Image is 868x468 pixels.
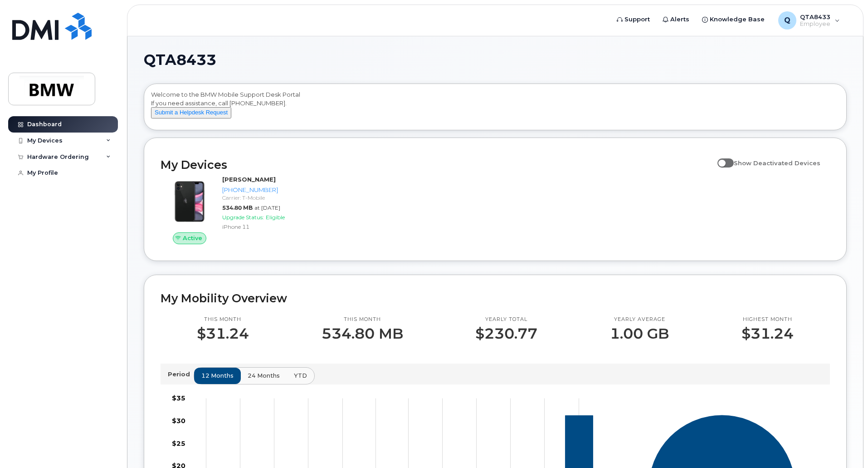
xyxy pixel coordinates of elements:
[610,316,669,323] p: Yearly average
[734,159,820,167] span: Show Deactivated Devices
[266,214,285,221] span: Eligible
[151,108,231,116] a: Submit a Helpdesk Request
[222,214,264,221] span: Upgrade Status:
[475,316,537,323] p: Yearly total
[322,316,403,323] p: This month
[197,325,249,342] p: $31.24
[161,291,830,305] h2: My Mobility Overview
[610,325,669,342] p: 1.00 GB
[741,316,794,323] p: Highest month
[254,204,280,211] span: at [DATE]
[475,325,537,342] p: $230.77
[294,371,307,380] span: YTD
[222,223,316,231] div: iPhone 11
[172,439,185,447] tspan: $25
[144,53,216,67] span: QTA8433
[172,417,185,425] tspan: $30
[168,180,211,223] img: iPhone_11.jpg
[741,325,794,342] p: $31.24
[197,316,249,323] p: This month
[222,194,316,202] div: Carrier: T-Mobile
[248,371,280,380] span: 24 months
[322,325,403,342] p: 534.80 MB
[183,234,202,242] span: Active
[161,158,713,172] h2: My Devices
[168,370,194,379] p: Period
[161,175,320,244] a: Active[PERSON_NAME][PHONE_NUMBER]Carrier: T-Mobile534.80 MBat [DATE]Upgrade Status:EligibleiPhone 11
[829,429,861,461] iframe: Messenger Launcher
[151,107,231,118] button: Submit a Helpdesk Request
[717,154,725,162] input: Show Deactivated Devices
[222,176,276,183] strong: [PERSON_NAME]
[222,204,253,211] span: 534.80 MB
[172,394,185,402] tspan: $35
[222,186,316,194] div: [PHONE_NUMBER]
[151,90,839,127] div: Welcome to the BMW Mobile Support Desk Portal If you need assistance, call [PHONE_NUMBER].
